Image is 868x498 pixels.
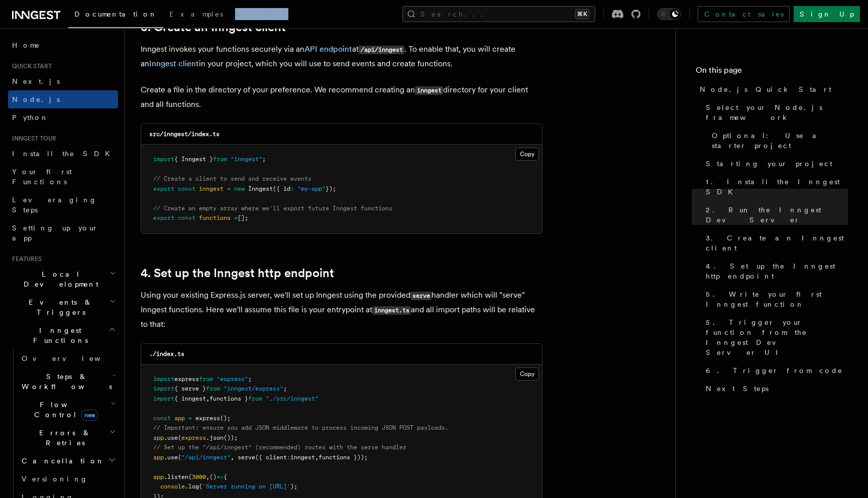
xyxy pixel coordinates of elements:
button: Copy [515,367,539,381]
span: 3. Create an Inngest client [706,233,848,253]
span: express [181,434,206,441]
span: from [248,395,262,402]
span: , [231,454,234,461]
a: Sign Up [794,6,860,22]
span: functions [199,214,231,221]
span: .listen [164,473,188,480]
span: "inngest/express" [224,385,283,392]
code: /api/inngest [359,46,404,54]
h4: On this page [696,64,848,80]
span: 'Server running on [URL]' [202,483,290,490]
span: []; [238,214,248,221]
a: Leveraging Steps [8,191,118,219]
span: ; [248,376,252,383]
span: { inngest [174,395,206,402]
a: 4. Set up the Inngest http endpoint [141,266,334,280]
a: Contact sales [698,6,790,22]
span: Errors & Retries [18,428,109,448]
span: 4. Set up the Inngest http endpoint [706,261,848,281]
span: 2. Run the Inngest Dev Server [706,205,848,225]
span: ({ client [255,454,287,461]
span: serve [238,454,255,461]
button: Cancellation [18,452,118,470]
span: { [224,473,227,480]
span: new [81,410,98,421]
span: from [213,156,227,163]
span: Events & Triggers [8,297,110,317]
button: Events & Triggers [8,293,118,321]
span: { serve } [174,385,206,392]
span: Starting your project [706,159,832,169]
a: Starting your project [702,155,848,173]
span: 5. Write your first Inngest function [706,289,848,309]
button: Copy [515,148,539,161]
span: ; [283,385,287,392]
a: Home [8,36,118,54]
button: Flow Controlnew [18,396,118,424]
span: Home [12,40,40,50]
span: Select your Node.js framework [706,102,848,122]
span: app [153,434,164,441]
span: AgentKit [235,10,288,18]
a: Overview [18,349,118,367]
span: "inngest" [231,156,262,163]
span: Next.js [12,77,60,85]
span: , [315,454,318,461]
span: from [199,376,213,383]
span: app [153,454,164,461]
span: ( [178,434,181,441]
span: functions } [209,395,248,402]
span: "/api/inngest" [181,454,231,461]
a: Node.js [8,90,118,108]
a: Versioning [18,470,118,488]
code: src/inngest/index.ts [149,131,220,138]
a: Next Steps [702,380,848,398]
a: API endpoint [304,44,352,54]
code: inngest [415,86,443,95]
span: ( [188,473,192,480]
span: import [153,156,174,163]
span: 3000 [192,473,206,480]
button: Inngest Functions [8,321,118,349]
code: serve [410,292,431,300]
span: ; [262,156,266,163]
span: Install the SDK [12,150,116,158]
a: Python [8,108,118,127]
span: Documentation [74,10,157,18]
span: : [290,185,294,192]
kbd: ⌘K [575,9,589,19]
p: Inngest invokes your functions securely via an at . To enable that, you will create an in your pr... [141,42,542,71]
a: Install the SDK [8,145,118,163]
span: ( [199,483,202,490]
code: inngest.ts [372,306,411,315]
span: Leveraging Steps [12,196,97,214]
span: : [287,454,290,461]
span: const [153,415,171,422]
span: Inngest Functions [8,325,108,345]
a: 5. Trigger your function from the Inngest Dev Server UI [702,313,848,361]
a: 6. Trigger from code [702,361,848,380]
span: functions })); [318,454,368,461]
span: Local Development [8,269,110,289]
span: = [234,214,238,221]
a: Your first Functions [8,163,118,191]
button: Search...⌘K [402,6,595,22]
span: express [174,376,199,383]
span: app [153,473,164,480]
span: // Create an empty array where we'll export future Inngest functions [153,205,392,212]
a: Inngest client [149,59,199,68]
button: Toggle dark mode [657,8,681,20]
span: Next Steps [706,384,769,394]
span: Node.js [12,95,60,103]
a: Optional: Use a starter project [708,127,848,155]
span: Steps & Workflows [18,371,112,392]
span: from [206,385,220,392]
span: "my-app" [297,185,325,192]
span: { Inngest } [174,156,213,163]
span: import [153,385,174,392]
a: Next.js [8,72,118,90]
span: app [174,415,185,422]
span: => [216,473,224,480]
span: ({ id [273,185,290,192]
span: Inngest tour [8,135,56,143]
